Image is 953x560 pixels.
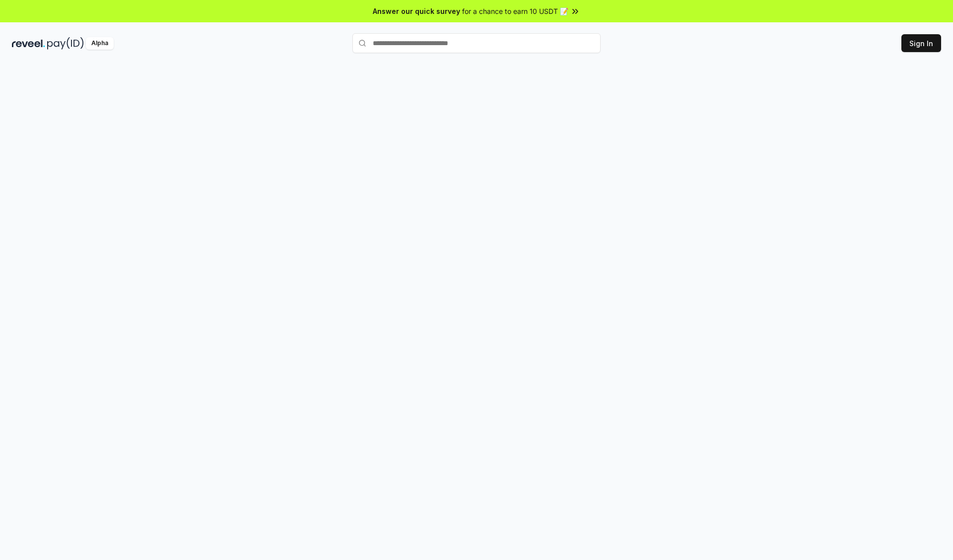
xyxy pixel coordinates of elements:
img: pay_id [47,37,84,50]
button: Sign In [901,34,941,52]
img: reveel_dark [12,37,45,50]
div: Alpha [86,37,114,50]
span: Answer our quick survey [373,6,460,16]
span: for a chance to earn 10 USDT 📝 [462,6,568,16]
